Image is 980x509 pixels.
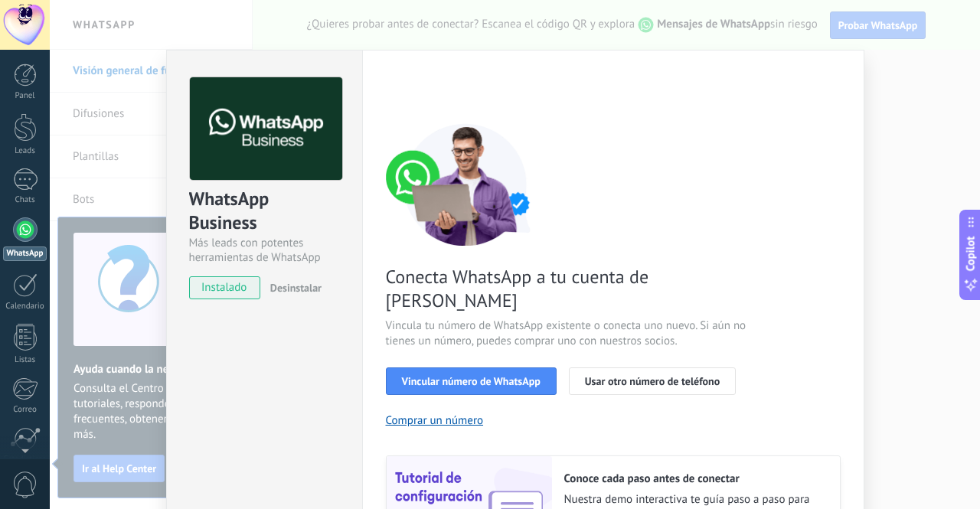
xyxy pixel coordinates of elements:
[569,367,736,395] button: Usar otro número de teléfono
[3,195,47,205] div: Chats
[190,276,260,299] span: instalado
[386,413,484,428] button: Comprar un número
[963,236,978,271] span: Copilot
[402,376,541,387] span: Vincular número de WhatsApp
[564,471,825,486] h2: Conoce cada paso antes de conectar
[189,187,340,236] div: WhatsApp Business
[386,123,547,246] img: connect number
[264,276,322,299] button: Desinstalar
[3,246,47,261] div: WhatsApp
[3,405,47,415] div: Correo
[3,302,47,312] div: Calendario
[386,318,750,349] span: Vincula tu número de WhatsApp existente o conecta uno nuevo. Si aún no tienes un número, puedes c...
[3,146,47,156] div: Leads
[386,265,750,312] span: Conecta WhatsApp a tu cuenta de [PERSON_NAME]
[189,236,340,265] div: Más leads con potentes herramientas de WhatsApp
[270,281,322,295] span: Desinstalar
[386,367,557,395] button: Vincular número de WhatsApp
[190,77,342,181] img: logo_main.png
[585,376,720,387] span: Usar otro número de teléfono
[3,91,47,101] div: Panel
[3,355,47,365] div: Listas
